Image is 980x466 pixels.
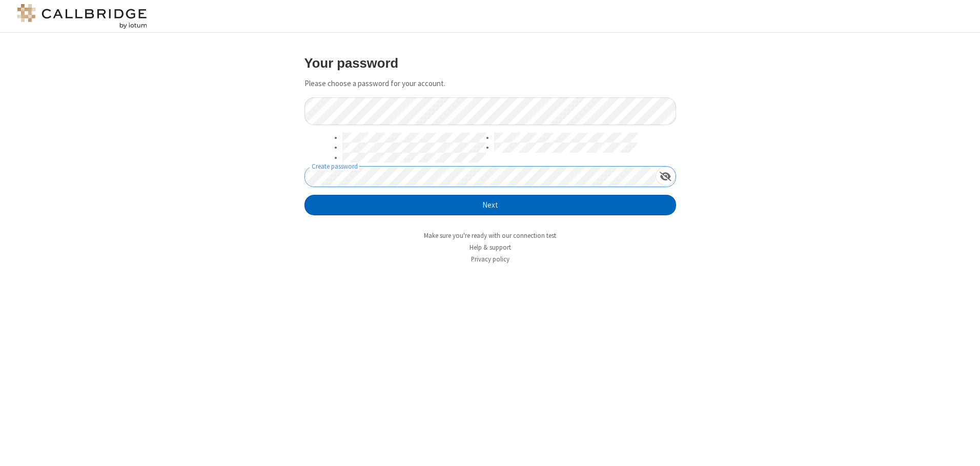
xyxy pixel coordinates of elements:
[15,4,149,29] img: logo@2x.png
[304,56,676,70] h3: Your password
[469,243,511,252] a: Help & support
[424,231,556,240] a: Make sure you're ready with our connection test
[471,255,509,264] a: Privacy policy
[304,195,676,215] button: Next
[304,78,676,90] p: Please choose a password for your account.
[305,167,656,187] input: Create password
[656,167,676,186] div: Show password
